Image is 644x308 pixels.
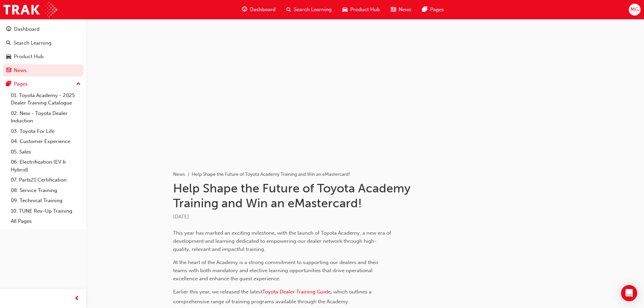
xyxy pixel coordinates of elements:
a: 01. Toyota Academy - 2025 Dealer Training Catalogue [8,90,84,108]
span: Dashboard [250,6,276,14]
span: up-icon [76,80,81,89]
a: Search Learning [3,37,84,49]
a: Toyota Dealer Training Guide [262,289,331,295]
a: 09. Technical Training [8,195,84,206]
a: News [173,171,185,177]
div: Product Hub [14,53,44,61]
span: Earlier this year, we released the latest [173,289,262,295]
button: Pages [3,78,84,90]
a: search-iconSearch Learning [281,3,337,17]
span: News [399,6,411,14]
button: MG [629,4,641,16]
div: Search Learning [14,39,51,47]
a: news-iconNews [385,3,417,17]
button: DashboardSearch LearningProduct HubNews [3,22,84,78]
h1: Help Shape the Future of Toyota Academy Training and Win an eMastercard! [173,181,445,210]
a: guage-iconDashboard [237,3,281,17]
div: Pages [14,80,28,88]
span: search-icon [6,40,11,46]
span: Pages [430,6,444,14]
a: 07. Parts21 Certification [8,175,84,185]
span: guage-icon [6,26,11,32]
span: news-icon [6,68,11,74]
a: Product Hub [3,50,84,63]
span: guage-icon [242,5,247,14]
a: 10. TUNE Rev-Up Training [8,206,84,216]
li: Help Shape the Future of Toyota Academy Training and Win an eMastercard! [192,171,350,179]
span: car-icon [342,5,348,14]
img: Trak [3,2,57,17]
a: 06. Electrification (EV & Hybrid) [8,157,84,175]
a: car-iconProduct Hub [337,3,385,17]
span: [DATE] [173,214,189,220]
a: pages-iconPages [417,3,449,17]
span: car-icon [6,54,11,60]
span: pages-icon [6,81,11,87]
a: 05. Sales [8,147,84,157]
span: At the heart of the Academy is a strong commitment to supporting our dealers and their teams with... [173,259,380,282]
a: All Pages [8,216,84,227]
span: search-icon [286,5,291,14]
span: pages-icon [422,5,427,14]
span: news-icon [391,5,396,14]
a: 08. Service Training [8,185,84,196]
span: Product Hub [350,6,380,14]
a: 04. Customer Experience [8,136,84,147]
a: News [3,64,84,77]
span: Search Learning [294,6,332,14]
span: , which outlines a comprehensive range of training programs available through the Academy. [173,289,373,305]
a: 03. Toyota For Life [8,126,84,137]
a: Dashboard [3,23,84,35]
span: prev-icon [74,294,79,303]
span: This year has marked an exciting milestone, with the launch of Toyota Academy, a new era of devel... [173,230,392,252]
div: Dashboard [14,25,40,33]
a: 02. New - Toyota Dealer Induction [8,108,84,126]
div: Open Intercom Messenger [621,285,637,301]
span: MG [630,6,639,14]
